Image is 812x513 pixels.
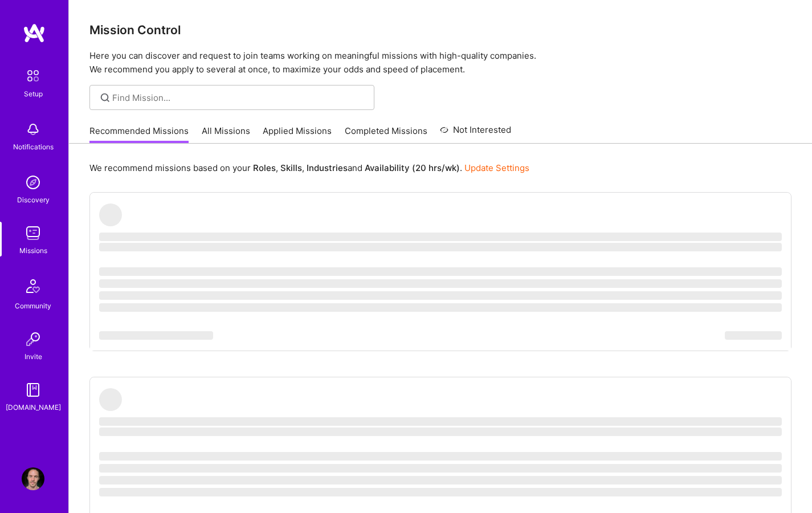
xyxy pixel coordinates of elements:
p: Here you can discover and request to join teams working on meaningful missions with high-quality ... [89,49,791,76]
img: Community [19,272,47,300]
div: Invite [25,351,42,363]
img: User Avatar [22,467,44,490]
b: Skills [280,162,302,173]
div: Community [15,300,51,312]
p: We recommend missions based on your , , and . [89,162,529,174]
div: Discovery [17,194,50,206]
a: Not Interested [440,123,511,144]
div: [DOMAIN_NAME] [6,401,61,413]
div: Setup [24,88,43,100]
i: icon SearchGrey [99,91,112,104]
img: discovery [22,171,44,194]
a: Update Settings [464,162,529,173]
b: Availability (20 hrs/wk) [365,162,460,173]
a: Applied Missions [263,125,332,144]
h3: Mission Control [89,23,791,37]
img: setup [21,64,45,88]
img: Invite [22,328,44,351]
a: User Avatar [19,467,47,490]
div: Missions [19,245,47,256]
b: Industries [307,162,348,173]
img: guide book [22,378,44,401]
input: Find Mission... [112,92,366,104]
a: Completed Missions [345,125,427,144]
a: Recommended Missions [89,125,189,144]
img: bell [22,118,44,141]
img: logo [23,23,46,43]
b: Roles [253,162,276,173]
div: Notifications [13,141,54,153]
a: All Missions [202,125,250,144]
img: teamwork [22,222,44,245]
